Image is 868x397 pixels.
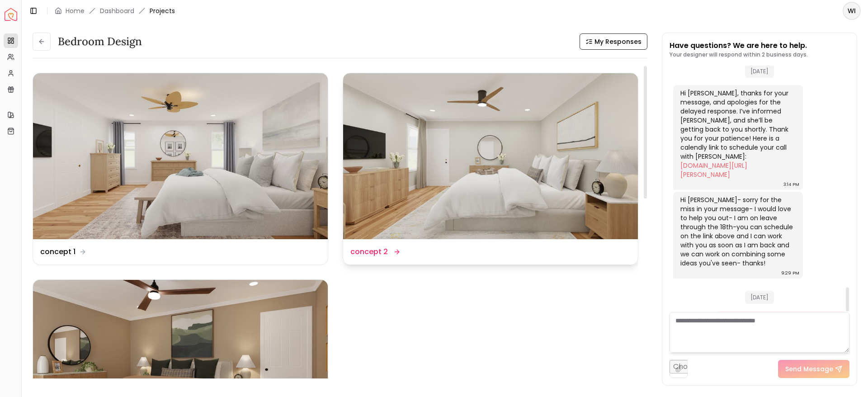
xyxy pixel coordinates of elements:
[670,51,808,58] p: Your designer will respond within 2 business days.
[5,8,17,21] a: Spacejoy
[745,291,774,304] span: [DATE]
[350,246,388,257] dd: concept 2
[745,65,774,78] span: [DATE]
[40,246,75,257] dd: concept 1
[680,161,747,179] a: [DOMAIN_NAME][URL][PERSON_NAME]
[680,89,794,179] div: Hi [PERSON_NAME], thanks for your message, and apologies for the delayed response. I’ve informed ...
[680,195,794,268] div: Hi [PERSON_NAME]- sorry for the miss in your message- I would love to help you out- I am on leave...
[100,6,134,15] a: Dashboard
[580,33,647,50] button: My Responses
[33,73,328,239] img: concept 1
[781,269,799,278] div: 9:29 PM
[670,40,808,51] p: Have questions? We are here to help.
[783,180,799,189] div: 3:14 PM
[844,3,860,19] span: WI
[843,2,861,20] button: WI
[5,8,17,21] img: Spacejoy Logo
[343,73,638,265] a: concept 2concept 2
[594,37,642,46] span: My Responses
[66,6,85,15] a: Home
[343,73,638,239] img: concept 2
[58,34,142,49] h3: Bedroom design
[55,6,175,15] nav: breadcrumb
[33,73,328,265] a: concept 1concept 1
[150,6,175,15] span: Projects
